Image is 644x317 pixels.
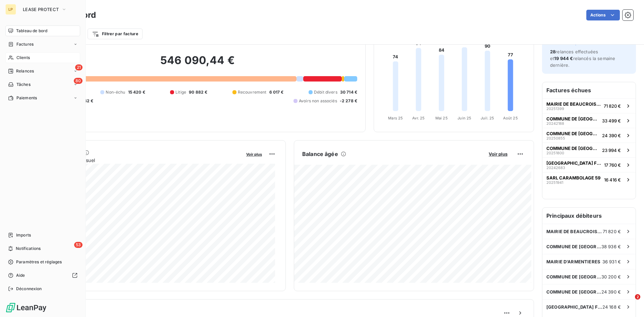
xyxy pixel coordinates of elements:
[16,95,37,101] span: Paiements
[546,180,563,184] span: 20251941
[481,116,494,120] tspan: Juil. 25
[546,146,599,151] span: COMMUNE DE [GEOGRAPHIC_DATA] SUR L'ESCAUT
[5,257,80,267] a: Paramètres et réglages
[23,7,59,12] span: LEASE PROTECT
[546,259,600,264] span: MAIRIE D'ARMENTIERES
[546,175,600,180] span: SARL CARAMBOLAGE 59
[546,229,603,234] span: MAIRIE DE BEAUCROISSANT
[602,304,621,310] span: 24 168 €
[302,150,338,158] h6: Balance âgée
[5,230,80,241] a: Imports
[74,242,83,248] span: 53
[16,68,34,74] span: Relances
[489,151,507,157] span: Voir plus
[604,177,621,182] span: 16 416 €
[5,302,47,313] img: Logo LeanPay
[5,79,80,90] a: 80Tâches
[38,54,357,74] h2: 546 090,44 €
[388,116,403,120] tspan: Mars 25
[546,289,601,295] span: COMMUNE DE [GEOGRAPHIC_DATA]
[5,52,80,63] a: Clients
[5,270,80,281] a: Aide
[603,229,621,234] span: 71 820 €
[16,286,42,292] span: Déconnexion
[542,82,636,98] h6: Factures échues
[5,93,80,103] a: Paiements
[546,121,564,125] span: 20242188
[542,128,636,143] button: COMMUNE DE [GEOGRAPHIC_DATA]2025085524 390 €
[5,66,80,76] a: 21Relances
[38,157,241,164] span: Chiffre d'affaires mensuel
[238,89,267,95] span: Recouvrement
[5,25,80,36] a: Tableau de bord
[546,160,601,166] span: [GEOGRAPHIC_DATA] FREMOY
[546,304,602,310] span: [GEOGRAPHIC_DATA] FREMOY
[5,4,16,15] div: LP
[601,274,621,279] span: 30 200 €
[550,49,555,54] span: 28
[16,28,47,34] span: Tableau de bord
[542,113,636,128] button: COMMUNE DE [GEOGRAPHIC_DATA]2024218833 499 €
[602,259,621,264] span: 36 931 €
[435,116,448,120] tspan: Mai 25
[128,89,145,95] span: 15 420 €
[16,272,25,278] span: Aide
[550,49,615,68] span: relances effectuées et relancés la semaine dernière.
[546,244,601,249] span: COMMUNE DE [GEOGRAPHIC_DATA]
[503,116,518,120] tspan: Août 25
[16,55,30,61] span: Clients
[189,89,207,95] span: 90 882 €
[16,232,31,238] span: Imports
[269,89,284,95] span: 6 017 €
[546,274,601,279] span: COMMUNE DE [GEOGRAPHIC_DATA] SUR L'ESCAUT
[340,89,357,95] span: 30 714 €
[74,78,83,84] span: 80
[542,143,636,157] button: COMMUNE DE [GEOGRAPHIC_DATA] SUR L'ESCAUT2025180023 994 €
[542,157,636,172] button: [GEOGRAPHIC_DATA] FREMOY2024268317 760 €
[546,136,565,140] span: 20250855
[175,89,186,95] span: Litige
[16,246,41,252] span: Notifications
[542,172,636,187] button: SARL CARAMBOLAGE 592025194116 416 €
[546,166,565,170] span: 20242683
[314,89,337,95] span: Débit divers
[546,101,601,107] span: MAIRIE DE BEAUCROISSANT
[635,294,640,300] span: 2
[602,133,621,138] span: 24 390 €
[601,244,621,249] span: 38 936 €
[621,294,637,310] iframe: Intercom live chat
[487,151,509,157] button: Voir plus
[546,116,599,121] span: COMMUNE DE [GEOGRAPHIC_DATA]
[412,116,425,120] tspan: Avr. 25
[601,289,621,295] span: 24 390 €
[75,64,83,70] span: 21
[16,82,31,88] span: Tâches
[602,148,621,153] span: 23 994 €
[246,152,262,157] span: Voir plus
[299,98,337,104] span: Avoirs non associés
[604,103,621,109] span: 71 820 €
[546,151,564,155] span: 20251800
[88,29,143,39] button: Filtrer par facture
[106,89,125,95] span: Non-échu
[604,162,621,168] span: 17 760 €
[602,118,621,123] span: 33 499 €
[458,116,471,120] tspan: Juin 25
[5,39,80,50] a: Factures
[586,10,620,20] button: Actions
[340,98,357,104] span: -2 278 €
[16,259,62,265] span: Paramètres et réglages
[542,98,636,113] button: MAIRIE DE BEAUCROISSANT2025139971 820 €
[542,208,636,224] h6: Principaux débiteurs
[244,151,264,157] button: Voir plus
[546,131,599,136] span: COMMUNE DE [GEOGRAPHIC_DATA]
[16,41,34,47] span: Factures
[546,107,564,111] span: 20251399
[554,56,573,61] span: 19 944 €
